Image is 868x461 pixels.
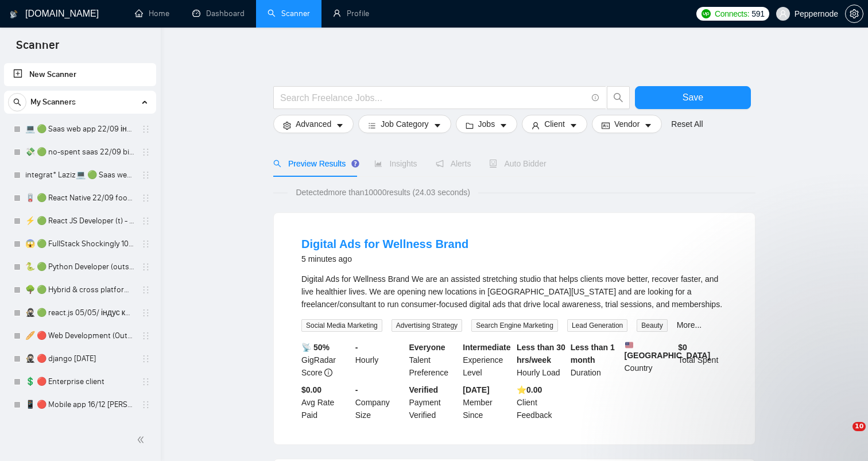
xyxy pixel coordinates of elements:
[299,341,353,379] div: GigRadar Score
[436,160,444,168] span: notification
[517,385,542,394] b: ⭐️ 0.00
[381,118,428,130] span: Job Category
[499,121,507,130] span: caret-down
[336,121,344,130] span: caret-down
[4,63,156,86] li: New Scanner
[374,159,417,168] span: Insights
[324,369,332,377] span: info-circle
[392,319,462,332] span: Advertising Strategy
[635,86,751,109] button: Save
[283,121,291,130] span: setting
[301,385,321,394] b: $0.00
[280,91,587,105] input: Search Freelance Jobs...
[25,141,134,164] a: 💸 🟢 no-spent saas 22/09 bid for free
[456,115,518,133] button: folderJobscaret-down
[141,216,150,226] span: holder
[288,186,478,199] span: Detected more than 10000 results (24.03 seconds)
[141,377,150,386] span: holder
[644,121,652,130] span: caret-down
[141,171,150,180] span: holder
[333,9,369,18] a: userProfile
[625,341,633,349] img: 🇺🇸
[273,159,356,168] span: Preview Results
[10,5,18,24] img: logo
[141,331,150,340] span: holder
[273,160,281,168] span: search
[25,187,134,210] a: 🪫 🟢 React Native 22/09 food by taste, flowers by smell
[25,164,134,187] a: integrat* Laziz💻 🟢 Saas web app 3 points 22/09
[141,400,150,409] span: holder
[135,9,169,18] a: homeHome
[514,383,568,421] div: Client Feedback
[460,341,514,379] div: Experience Level
[471,319,558,332] span: Search Engine Marketing
[355,385,358,394] b: -
[489,160,497,168] span: robot
[846,9,863,18] span: setting
[25,118,134,141] a: 💻 🟢 Saas web app 22/09 інший кінець
[353,341,407,379] div: Hourly
[607,92,629,103] span: search
[517,343,565,365] b: Less than 30 hrs/week
[544,118,565,130] span: Client
[9,98,26,106] span: search
[25,347,134,370] a: 🥷🏻 🔴 django [DATE]
[355,343,358,352] b: -
[141,262,150,272] span: holder
[683,90,703,104] span: Save
[637,319,667,332] span: Beauty
[25,210,134,233] a: ⚡ 🟢 React JS Developer (t) - ninjas 22/09+general
[607,86,630,109] button: search
[25,278,134,301] a: 🌳 🟢 Hybrid & cross platform 2209 similar apps+quest
[676,341,730,379] div: Total Spent
[407,383,461,421] div: Payment Verified
[30,91,76,114] span: My Scanners
[489,159,546,168] span: Auto Bidder
[268,9,310,18] a: searchScanner
[478,118,495,130] span: Jobs
[8,93,26,111] button: search
[845,5,863,23] button: setting
[301,273,727,311] div: Digital Ads for Wellness Brand We are an assisted stretching studio that helps clients move bette...
[602,121,610,130] span: idcard
[845,9,863,18] a: setting
[592,115,662,133] button: idcardVendorcaret-down
[141,308,150,317] span: holder
[568,341,622,379] div: Duration
[137,434,148,445] span: double-left
[141,285,150,295] span: holder
[192,9,245,18] a: dashboardDashboard
[25,393,134,416] a: 📱 🔴 Mobile app 16/12 [PERSON_NAME]'s change
[141,239,150,249] span: holder
[751,7,764,20] span: 591
[466,121,474,130] span: folder
[407,341,461,379] div: Talent Preference
[368,121,376,130] span: bars
[25,255,134,278] a: 🐍 🟢 Python Developer (outstaff)
[463,385,489,394] b: [DATE]
[301,343,330,352] b: 📡 50%
[622,341,676,379] div: Country
[514,341,568,379] div: Hourly Load
[678,343,687,352] b: $ 0
[433,121,441,130] span: caret-down
[463,343,510,352] b: Intermediate
[374,160,382,168] span: area-chart
[409,385,439,394] b: Verified
[273,115,354,133] button: settingAdvancedcaret-down
[350,158,361,169] div: Tooltip anchor
[522,115,587,133] button: userClientcaret-down
[141,193,150,203] span: holder
[614,118,640,130] span: Vendor
[25,301,134,324] a: 🥷🏻 🟢 react.js 05/05/ індус копі 19/05 change end
[25,233,134,255] a: 😱 🟢 FullStack Shockingly 10/01
[353,383,407,421] div: Company Size
[13,63,147,86] a: New Scanner
[532,121,540,130] span: user
[829,422,857,450] iframe: Intercom live chat
[296,118,331,130] span: Advanced
[702,9,711,18] img: upwork-logo.png
[852,422,866,431] span: 10
[141,354,150,363] span: holder
[671,118,703,130] a: Reset All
